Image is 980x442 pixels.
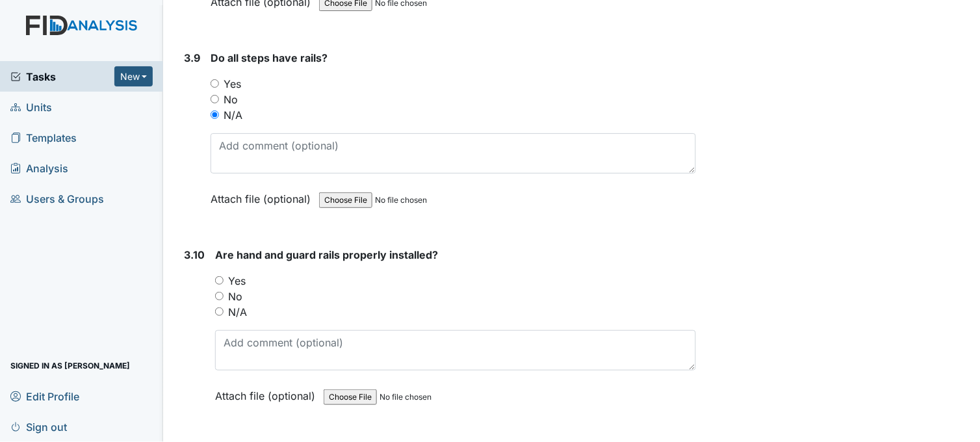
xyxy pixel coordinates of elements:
[10,97,52,117] span: Units
[215,381,320,404] label: Attach file (optional)
[10,69,114,84] a: Tasks
[184,247,205,263] label: 3.10
[215,307,224,316] input: N/A
[10,417,67,437] span: Sign out
[10,158,68,178] span: Analysis
[211,110,219,119] input: N/A
[211,79,219,88] input: Yes
[10,386,79,406] span: Edit Profile
[211,184,316,207] label: Attach file (optional)
[228,304,247,320] label: N/A
[10,127,77,148] span: Templates
[228,273,246,289] label: Yes
[211,95,219,103] input: No
[228,289,242,304] label: No
[10,188,104,209] span: Users & Groups
[224,107,242,123] label: N/A
[114,66,153,86] button: New
[224,76,241,92] label: Yes
[215,292,224,300] input: No
[215,248,438,261] span: Are hand and guard rails properly installed?
[215,276,224,285] input: Yes
[10,356,130,376] span: Signed in as [PERSON_NAME]
[211,51,328,64] span: Do all steps have rails?
[184,50,200,66] label: 3.9
[224,92,238,107] label: No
